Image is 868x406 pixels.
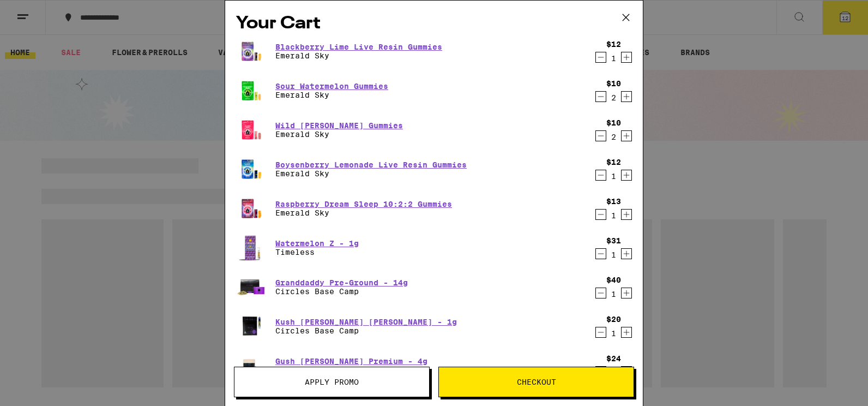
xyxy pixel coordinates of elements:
div: $20 [606,315,621,324]
button: Decrement [595,130,606,141]
button: Decrement [595,327,606,338]
img: Circles Base Camp - Granddaddy Pre-Ground - 14g [236,272,267,302]
button: Checkout [438,367,634,397]
button: Decrement [595,170,606,181]
div: 1 [606,172,621,181]
p: Circles Base Camp [275,287,408,296]
button: Increment [621,327,632,338]
a: Kush [PERSON_NAME] [PERSON_NAME] - 1g [275,318,457,326]
h2: Your Cart [236,11,632,36]
a: Granddaddy Pre-Ground - 14g [275,278,408,287]
span: Checkout [517,378,556,386]
button: Increment [621,130,632,141]
div: $12 [606,158,621,166]
div: 1 [606,329,621,338]
div: 1 [606,250,621,259]
div: 1 [606,54,621,63]
a: Raspberry Dream Sleep 10:2:2 Gummies [275,200,452,208]
p: Emerald Sky [275,51,442,60]
a: Wild [PERSON_NAME] Gummies [275,121,403,130]
p: Timeless [275,248,359,256]
button: Increment [621,209,632,220]
div: $13 [606,197,621,206]
button: Increment [621,52,632,63]
p: Emerald Sky [275,208,452,217]
a: Blackberry Lime Live Resin Gummies [275,43,442,51]
img: Emerald Sky - Sour Watermelon Gummies [236,75,267,106]
img: Circles Base Camp - Kush Berry Bliss - 1g [236,311,267,342]
div: $12 [606,40,621,49]
img: Emerald Sky - Boysenberry Lemonade Live Resin Gummies [236,154,267,184]
img: Humboldt Farms - Gush Mintz Premium - 4g [236,350,267,381]
button: Decrement [595,91,606,102]
div: 2 [606,133,621,141]
div: 1 [606,211,621,220]
p: Humboldt Farms [275,366,427,374]
p: Emerald Sky [275,130,403,139]
div: 2 [606,93,621,102]
button: Decrement [595,288,606,298]
button: Apply Promo [234,367,430,397]
div: $31 [606,236,621,245]
div: $40 [606,276,621,284]
button: Decrement [595,52,606,63]
div: 1 [606,290,621,298]
p: Emerald Sky [275,91,388,99]
button: Decrement [595,209,606,220]
img: Timeless - Watermelon Z - 1g [236,232,267,263]
span: Apply Promo [305,378,359,386]
button: Increment [621,170,632,181]
div: $24 [606,354,621,363]
a: Watermelon Z - 1g [275,239,359,248]
button: Decrement [595,366,606,377]
button: Increment [621,248,632,259]
a: Gush [PERSON_NAME] Premium - 4g [275,357,427,366]
p: Circles Base Camp [275,326,457,335]
button: Increment [621,366,632,377]
p: Emerald Sky [275,169,467,178]
a: Boysenberry Lemonade Live Resin Gummies [275,160,467,169]
div: $10 [606,79,621,88]
button: Decrement [595,248,606,259]
img: Emerald Sky - Blackberry Lime Live Resin Gummies [236,36,267,67]
img: Emerald Sky - Raspberry Dream Sleep 10:2:2 Gummies [236,193,267,224]
img: Emerald Sky - Wild Berry Gummies [236,115,267,145]
div: $10 [606,118,621,127]
button: Increment [621,91,632,102]
button: Increment [621,288,632,298]
a: Sour Watermelon Gummies [275,82,388,91]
